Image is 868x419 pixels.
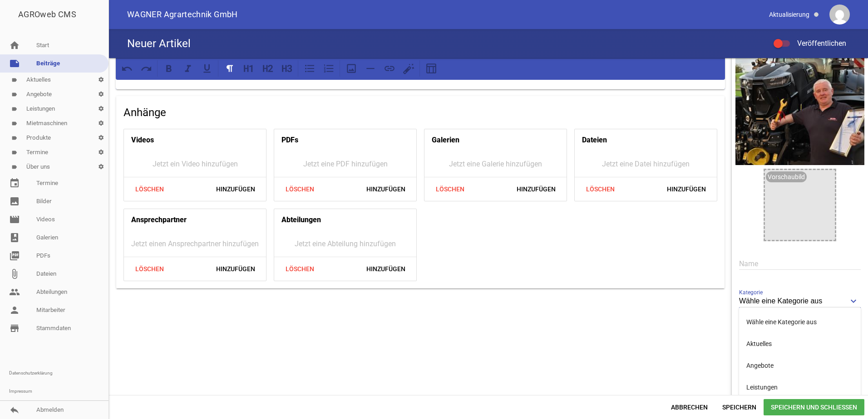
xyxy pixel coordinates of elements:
[582,133,607,147] h4: Dateien
[11,135,17,141] i: label
[94,160,108,174] i: settings
[739,355,861,376] li: Angebote
[359,261,413,277] span: Hinzufügen
[94,73,108,87] i: settings
[766,171,807,182] div: Vorschaubild
[9,178,20,189] i: event
[278,181,321,197] span: Löschen
[131,133,154,147] h4: Videos
[278,261,321,277] span: Löschen
[123,105,717,120] h4: Anhänge
[274,151,416,177] div: Jetzt eine PDF hinzufügen
[128,181,171,197] span: Löschen
[739,376,861,398] li: Leistungen
[127,10,238,19] span: WAGNER Agrartechnik GmbH
[274,231,416,257] div: Jetzt eine Abteilung hinzufügen
[424,151,567,177] div: Jetzt eine Galerie hinzufügen
[9,58,20,69] i: note
[94,102,108,116] i: settings
[739,311,861,333] li: Wähle eine Kategorie aus
[9,287,20,297] i: people
[11,77,17,83] i: label
[94,116,108,131] i: settings
[715,399,764,415] span: Speichern
[764,399,864,415] span: Speichern und Schließen
[9,214,20,225] i: movie
[209,261,262,277] span: Hinzufügen
[11,106,17,112] i: label
[131,213,187,227] h4: Ansprechpartner
[94,87,108,102] i: settings
[281,213,321,227] h4: Abteilungen
[359,181,413,197] span: Hinzufügen
[846,294,861,308] i: keyboard_arrow_down
[11,92,17,97] i: label
[9,404,20,415] i: reply
[578,181,622,197] span: Löschen
[9,196,20,207] i: image
[664,399,715,415] span: Abbrechen
[9,323,20,334] i: store_mall_directory
[9,40,20,51] i: home
[11,164,17,170] i: label
[9,268,20,279] i: attach_file
[9,232,20,243] i: photo_album
[128,261,171,277] span: Löschen
[432,133,459,147] h4: Galerien
[428,181,472,197] span: Löschen
[575,151,717,177] div: Jetzt eine Datei hinzufügen
[209,181,262,197] span: Hinzufügen
[124,231,266,257] div: Jetzt einen Ansprechpartner hinzufügen
[11,121,17,127] i: label
[94,145,108,160] i: settings
[281,133,298,147] h4: PDFs
[786,39,846,48] span: Veröffentlichen
[660,181,713,197] span: Hinzufügen
[9,250,20,261] i: picture_as_pdf
[11,150,17,156] i: label
[124,151,266,177] div: Jetzt ein Video hinzufügen
[739,333,861,355] li: Aktuelles
[509,181,563,197] span: Hinzufügen
[94,131,108,145] i: settings
[9,305,20,316] i: person
[127,36,191,51] h4: Neuer Artikel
